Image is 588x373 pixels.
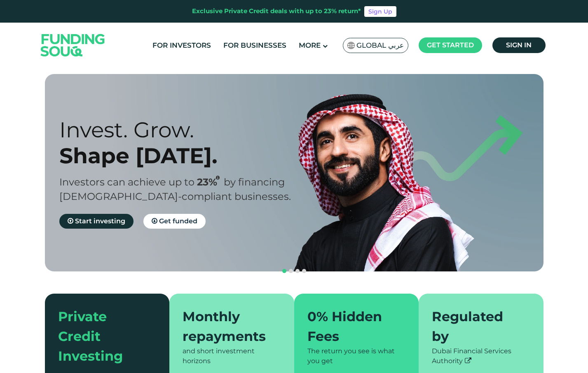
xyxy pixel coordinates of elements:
[59,117,309,143] div: Invest. Grow.
[183,307,271,346] div: Monthly repayments
[159,217,197,225] span: Get funded
[364,6,396,17] a: Sign Up
[59,176,194,188] span: Investors can achieve up to
[427,41,474,49] span: Get started
[281,268,288,274] button: navigation
[75,217,125,225] span: Start investing
[432,346,530,366] div: Dubai Financial Services Authority
[192,7,361,16] div: Exclusive Private Credit deals with up to 23% return*
[221,39,288,52] a: For Businesses
[294,268,301,274] button: navigation
[216,176,220,180] i: 23% IRR (expected) ~ 15% Net yield (expected)
[143,214,206,229] a: Get funded
[59,143,309,169] div: Shape [DATE].
[59,214,134,229] a: Start investing
[33,24,113,66] img: Logo
[307,346,406,366] div: The return you see is what you get
[197,176,224,188] span: 23%
[347,42,355,49] img: SA Flag
[288,268,294,274] button: navigation
[150,39,213,52] a: For Investors
[492,37,546,53] a: Sign in
[356,41,404,50] span: Global عربي
[299,41,321,49] span: More
[506,41,532,49] span: Sign in
[307,307,396,346] div: 0% Hidden Fees
[301,268,307,274] button: navigation
[183,346,281,366] div: and short investment horizons
[58,307,147,366] div: Private Credit Investing
[432,307,520,346] div: Regulated by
